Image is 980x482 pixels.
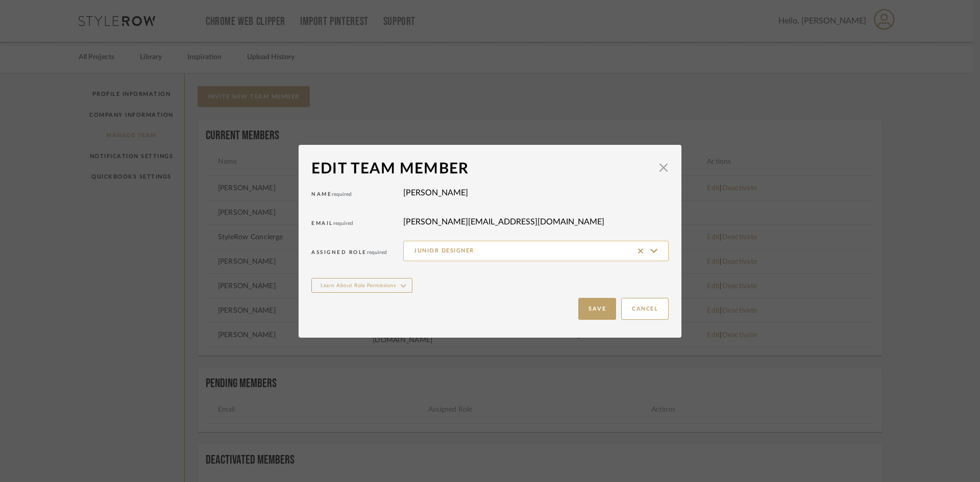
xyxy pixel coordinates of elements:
button: Cancel [621,298,669,320]
label: [PERSON_NAME] [403,187,468,199]
button: Close [653,158,674,178]
div: Name [311,189,403,199]
button: Learn About Role Permissions [311,278,412,293]
div: Email [311,218,403,229]
div: EDIT TEAM MEMBER [311,158,653,180]
label: [PERSON_NAME][EMAIL_ADDRESS][DOMAIN_NAME] [403,216,604,228]
div: Assigned Role [311,247,403,258]
button: Save [578,298,616,320]
span: required [367,250,387,255]
dialog-header: EDIT TEAM MEMBER [311,158,669,180]
span: required [333,221,353,226]
span: required [332,192,352,197]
